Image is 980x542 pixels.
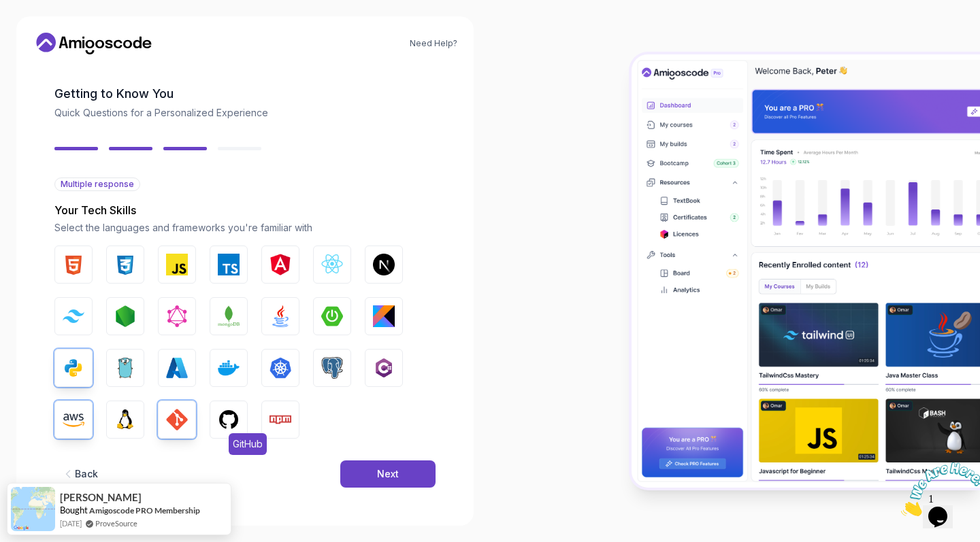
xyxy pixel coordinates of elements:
[54,84,436,103] h2: Getting to Know You
[54,460,105,488] button: Back
[158,401,196,439] button: GIT
[54,401,93,439] button: AWS
[54,349,93,387] button: Python
[54,297,93,335] button: Tailwind CSS
[166,409,188,430] img: GIT
[158,297,196,335] button: GraphQL
[11,487,55,531] img: provesource social proof notification image
[632,54,980,488] img: Amigoscode Dashboard
[410,38,457,49] a: Need Help?
[218,254,240,275] img: TypeScript
[61,179,134,190] span: Multiple response
[269,254,291,275] img: Angular
[340,460,436,488] button: Next
[158,245,196,284] button: JavaScript
[210,349,248,387] button: Docker
[373,357,395,379] img: C#
[75,467,98,481] div: Back
[60,505,88,515] span: Bought
[63,309,84,322] img: Tailwind CSS
[313,245,351,284] button: React.js
[5,5,90,59] img: Chat attention grabber
[158,349,196,387] button: Azure
[106,349,144,387] button: Go
[106,401,144,439] button: Linux
[210,245,248,284] button: TypeScript
[54,245,93,284] button: HTML
[261,245,299,284] button: Angular
[313,297,351,335] button: Spring Boot
[60,492,142,503] span: [PERSON_NAME]
[166,254,188,275] img: JavaScript
[365,297,403,335] button: Kotlin
[218,305,240,327] img: MongoDB
[114,409,136,430] img: Linux
[218,409,240,430] img: GitHub
[95,518,137,529] a: ProveSource
[229,433,267,455] span: GitHub
[114,305,136,327] img: Node.js
[114,357,136,379] img: Go
[269,357,291,379] img: Kubernetes
[261,297,299,335] button: Java
[373,254,395,275] img: Next.js
[166,305,188,327] img: GraphQL
[63,254,84,275] img: HTML
[63,409,84,430] img: AWS
[54,221,436,235] p: Select the languages and frameworks you're familiar with
[5,5,11,17] span: 1
[896,457,980,522] iframe: chat widget
[60,518,82,529] span: [DATE]
[210,401,248,439] button: GitHubGitHub
[365,349,403,387] button: C#
[106,245,144,284] button: CSS
[313,349,351,387] button: PostgreSQL
[54,202,436,218] p: Your Tech Skills
[210,297,248,335] button: MongoDB
[261,349,299,387] button: Kubernetes
[54,106,436,120] p: Quick Questions for a Personalized Experience
[114,254,136,275] img: CSS
[261,401,299,439] button: Npm
[321,254,343,275] img: React.js
[321,357,343,379] img: PostgreSQL
[166,357,188,379] img: Azure
[365,245,403,284] button: Next.js
[269,409,291,430] img: Npm
[89,505,200,515] a: Amigoscode PRO Membership
[373,305,395,327] img: Kotlin
[106,297,144,335] button: Node.js
[269,305,291,327] img: Java
[377,467,399,481] div: Next
[218,357,240,379] img: Docker
[321,305,343,327] img: Spring Boot
[63,357,84,379] img: Python
[33,33,155,54] a: Home link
